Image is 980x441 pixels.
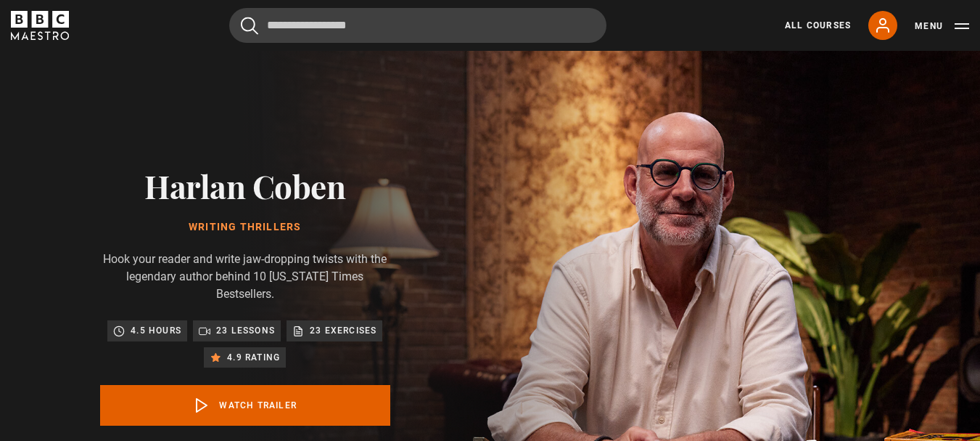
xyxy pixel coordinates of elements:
[100,222,390,233] h1: Writing Thrillers
[310,323,376,338] p: 23 exercises
[216,323,275,338] p: 23 lessons
[227,350,280,365] p: 4.9 rating
[785,19,851,32] a: All Courses
[241,17,258,35] button: Submit the search query
[11,11,69,40] svg: BBC Maestro
[915,19,969,33] button: Toggle navigation
[100,251,390,303] p: Hook your reader and write jaw-dropping twists with the legendary author behind 10 [US_STATE] Tim...
[100,385,390,426] a: Watch Trailer
[100,167,390,204] h2: Harlan Coben
[229,8,606,43] input: Search
[131,323,181,338] p: 4.5 hours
